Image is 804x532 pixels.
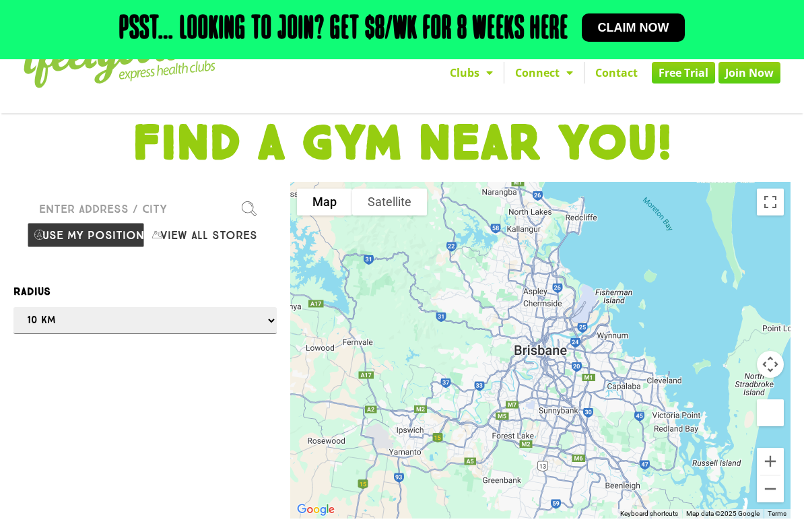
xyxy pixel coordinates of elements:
[242,201,257,216] img: search.svg
[13,283,277,300] label: Radius
[584,62,648,84] a: Contact
[598,22,669,34] span: Claim now
[439,62,504,84] a: Clubs
[294,501,338,519] a: Click to see this area on Google Maps
[7,120,797,168] h1: FIND A GYM NEAR YOU!
[119,13,568,46] h2: Psst… Looking to join? Get $8/wk for 8 weeks here
[145,222,263,248] button: View all stores
[620,509,678,519] button: Keyboard shortcuts
[352,189,427,215] button: Show satellite imagery
[504,62,584,84] a: Connect
[757,475,784,502] button: Zoom out
[686,510,760,517] span: Map data ©2025 Google
[652,62,715,84] a: Free Trial
[294,501,338,519] img: Google
[293,62,780,84] nav: Menu
[757,351,784,378] button: Map camera controls
[757,189,784,215] button: Toggle fullscreen view
[718,62,780,84] a: Join Now
[27,222,145,248] button: Use my position
[582,13,685,42] a: Claim now
[757,399,784,426] button: Drag Pegman onto the map to open Street View
[297,189,352,215] button: Show street map
[757,448,784,475] button: Zoom in
[768,510,786,517] a: Terms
